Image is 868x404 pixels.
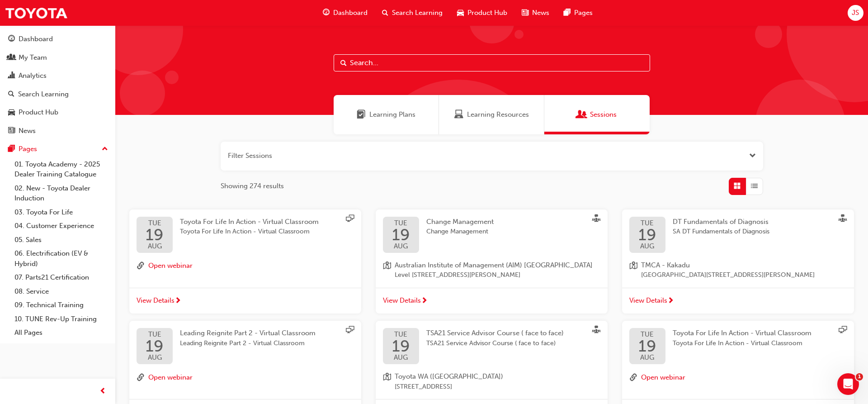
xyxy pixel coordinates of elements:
[395,260,593,271] span: Australian Institute of Management (AIM) [GEOGRAPHIC_DATA]
[180,329,316,337] span: Leading Reignite Part 2 - Virtual Classroom
[11,181,112,205] a: 02. New - Toyota Dealer Induction
[129,209,361,314] button: TUE19AUGToyota For Life In Action - Virtual ClassroomToyota For Life In Action - Virtual Classroo...
[382,7,388,19] span: search-icon
[180,227,319,237] span: Toyota For Life In Action - Virtual Classroom
[392,331,410,338] span: TUE
[557,4,600,22] a: pages-iconPages
[146,338,164,354] span: 19
[392,354,410,361] span: AUG
[839,326,847,336] span: sessionType_ONLINE_URL-icon
[11,271,112,285] a: 07. Parts21 Certification
[8,72,15,80] span: chart-icon
[5,3,68,23] img: Trak
[383,371,600,392] a: location-iconToyota WA ([GEOGRAPHIC_DATA])[STREET_ADDRESS]
[383,217,600,253] a: TUE19AUGChange ManagementChange Management
[8,54,15,62] span: people-icon
[532,8,549,18] span: News
[638,227,656,243] span: 19
[11,326,112,340] a: All Pages
[11,157,112,181] a: 01. Toyota Academy - 2025 Dealer Training Catalogue
[839,214,847,224] span: sessionType_FACE_TO_FACE-icon
[4,29,112,141] button: DashboardMy TeamAnalyticsSearch LearningProduct HubNews
[592,326,600,336] span: sessionType_FACE_TO_FACE-icon
[590,109,617,120] span: Sessions
[592,214,600,224] span: sessionType_FACE_TO_FACE-icon
[837,373,859,395] iframe: Intercom live chat
[641,270,815,280] span: [GEOGRAPHIC_DATA][STREET_ADDRESS][PERSON_NAME]
[175,297,181,305] span: next-icon
[4,141,112,157] button: Pages
[749,151,756,161] button: Open the filter
[629,295,667,306] span: View Details
[450,4,514,22] a: car-iconProduct Hub
[383,371,391,392] span: location-icon
[392,220,410,227] span: TUE
[426,227,494,237] span: Change Management
[19,34,53,44] div: Dashboard
[667,297,674,305] span: next-icon
[673,227,769,237] span: SA DT Fundamentals of Diagnosis
[638,243,656,250] span: AUG
[426,329,564,337] span: TSA21 Service Advisor Course ( face to face)
[467,109,529,120] span: Learning Resources
[8,109,15,117] span: car-icon
[340,58,347,68] span: Search
[376,288,608,314] a: View Details
[148,371,193,383] button: Open webinar
[629,217,847,253] a: TUE19AUGDT Fundamentals of DiagnosisSA DT Fundamentals of Diagnosis
[8,145,15,153] span: pages-icon
[673,218,769,226] span: DT Fundamentals of Diagnosis
[629,260,637,280] span: location-icon
[4,104,112,121] a: Product Hub
[514,4,557,22] a: news-iconNews
[334,54,650,71] input: Search...
[852,8,859,18] span: JS
[383,328,600,364] a: TUE19AUGTSA21 Service Advisor Course ( face to face)TSA21 Service Advisor Course ( face to face)
[4,86,112,103] a: Search Learning
[638,338,656,354] span: 19
[357,109,366,120] span: Learning Plans
[11,205,112,219] a: 03. Toyota For Life
[638,354,656,361] span: AUG
[137,260,145,272] span: link-icon
[146,354,164,361] span: AUG
[11,285,112,299] a: 08. Service
[439,95,544,134] a: Learning ResourcesLearning Resources
[11,312,112,326] a: 10. TUNE Rev-Up Training
[392,338,410,354] span: 19
[4,67,112,84] a: Analytics
[137,295,175,306] span: View Details
[334,95,439,134] a: Learning PlansLearning Plans
[856,373,863,380] span: 1
[11,298,112,312] a: 09. Technical Training
[392,227,410,243] span: 19
[629,371,637,383] span: link-icon
[180,338,316,349] span: Leading Reignite Part 2 - Virtual Classroom
[629,260,847,280] a: location-iconTMCA - Kakadu[GEOGRAPHIC_DATA][STREET_ADDRESS][PERSON_NAME]
[641,371,685,383] button: Open webinar
[375,4,450,22] a: search-iconSearch Learning
[673,338,811,349] span: Toyota For Life In Action - Virtual Classroom
[146,243,164,250] span: AUG
[734,181,741,191] span: Grid
[346,214,354,224] span: sessionType_ONLINE_URL-icon
[146,227,164,243] span: 19
[19,107,58,118] div: Product Hub
[146,331,164,338] span: TUE
[316,4,375,22] a: guage-iconDashboard
[641,260,815,271] span: TMCA - Kakadu
[395,371,503,382] span: Toyota WA ([GEOGRAPHIC_DATA])
[383,260,391,280] span: location-icon
[221,181,284,191] span: Showing 274 results
[11,219,112,233] a: 04. Customer Experience
[638,220,656,227] span: TUE
[392,243,410,250] span: AUG
[346,326,354,336] span: sessionType_ONLINE_URL-icon
[392,8,443,18] span: Search Learning
[102,143,108,155] span: up-icon
[395,270,593,280] span: Level [STREET_ADDRESS][PERSON_NAME]
[751,181,758,191] span: List
[4,123,112,139] a: News
[574,8,593,18] span: Pages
